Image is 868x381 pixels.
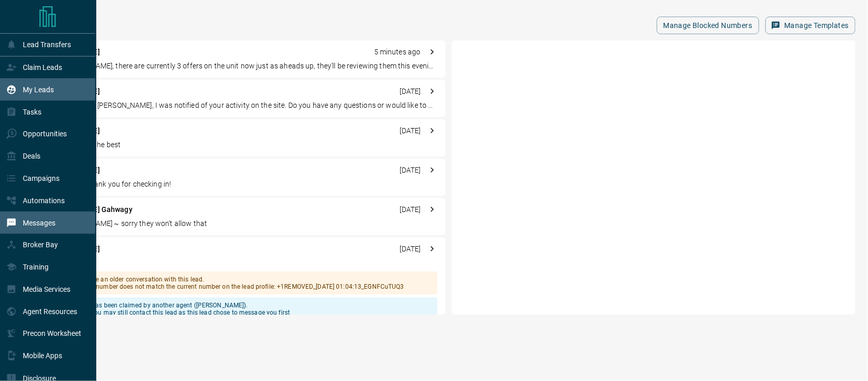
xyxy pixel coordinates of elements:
p: okay perfect, thank you for checking in! [43,179,437,190]
p: Good afternoon [PERSON_NAME], I was notified of your activity on the site. Do you have any questi... [43,100,437,111]
p: Great! [43,258,437,269]
p: Hey [PERSON_NAME] ~ sorry they won't allow that [43,218,437,229]
p: Hey [PERSON_NAME], there are currently 3 offers on the unit now just as aheads up, they'll be rev... [43,61,437,72]
p: No problem! All the best [43,139,437,150]
button: Manage Blocked Numbers [657,17,759,34]
p: [DATE] [400,244,421,255]
p: 5 minutes ago [374,47,421,58]
div: This may be an older conversation with this lead. The phone number does not match the current num... [64,272,404,294]
p: [DATE] [400,165,421,176]
p: [DATE] [400,125,421,136]
p: [DATE] [400,86,421,97]
button: Manage Templates [766,17,856,34]
p: [DATE] [400,204,421,215]
div: This lead has been claimed by another agent ([PERSON_NAME]). However, you may still contact this ... [64,298,290,320]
